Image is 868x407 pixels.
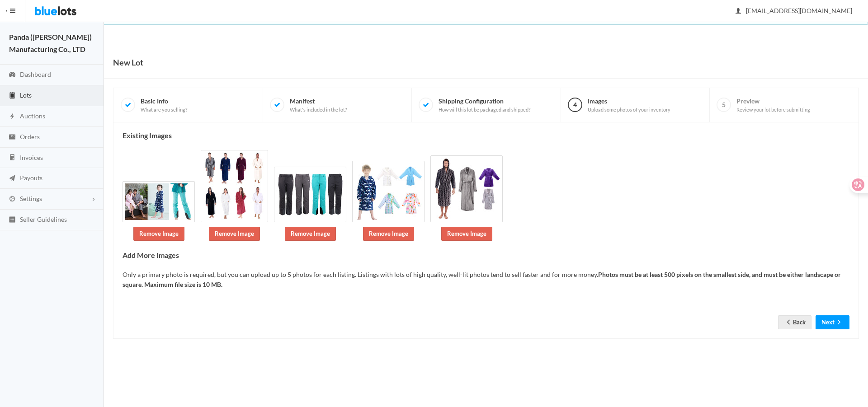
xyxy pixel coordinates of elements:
span: What are you selling? [141,107,187,113]
span: Seller Guidelines [20,215,67,223]
img: 5e1dcccb-27d5-4a25-b647-c7955f6baf27-1697538904.jpg [274,167,346,222]
h4: Add More Images [123,251,849,259]
span: Review your lot before submitting [736,107,810,113]
ion-icon: speedometer [8,71,17,80]
img: e0c9740d-b0a7-4cf3-9f46-88498ad099e5-1697538904.jpg [352,161,425,222]
img: 5a6fdd89-6b29-44e0-86fd-6c18f1edd63d-1697538905.jpg [430,155,503,222]
img: bfafb0a7-2851-411b-b4a9-cdc6948ee042-1697538903.jpg [123,181,195,222]
h4: Existing Images [123,131,849,140]
a: Remove Image [285,227,336,241]
span: Lots [20,91,32,99]
span: Preview [736,97,810,113]
h1: New Lot [113,56,143,69]
a: Remove Image [441,227,492,241]
p: Only a primary photo is required, but you can upload up to 5 photos for each listing. Listings wi... [123,270,849,290]
ion-icon: calculator [8,154,17,162]
ion-icon: arrow forward [835,318,844,327]
span: Dashboard [20,70,51,78]
span: Manifest [290,97,347,113]
ion-icon: flash [8,112,17,121]
ion-icon: arrow back [784,318,793,327]
span: Images [588,97,670,113]
span: Payouts [20,174,42,182]
span: Basic Info [141,97,187,113]
ion-icon: person [734,7,743,16]
button: Nextarrow forward [816,315,849,329]
ion-icon: cash [8,133,17,142]
strong: Panda ([PERSON_NAME]) Manufacturing Co., LTD [9,33,92,53]
span: Invoices [20,154,43,161]
ion-icon: clipboard [8,92,17,100]
a: arrow backBack [778,315,811,329]
a: Remove Image [363,227,414,241]
ion-icon: cog [8,195,17,204]
span: Auctions [20,112,45,120]
a: Remove Image [133,227,184,241]
span: 5 [717,98,731,112]
span: What's included in the lot? [290,107,347,113]
span: How will this lot be packaged and shipped? [439,107,530,113]
img: ac35a640-6f20-4107-a59d-fb165b048224-1697538903.jpg [201,150,268,222]
a: Remove Image [209,227,260,241]
span: Settings [20,195,42,202]
span: 4 [568,98,582,112]
span: Orders [20,133,40,140]
span: Upload some photos of your inventory [588,107,670,113]
ion-icon: list box [8,216,17,225]
span: [EMAIL_ADDRESS][DOMAIN_NAME] [736,7,852,14]
span: Shipping Configuration [439,97,530,113]
ion-icon: paper plane [8,174,17,183]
